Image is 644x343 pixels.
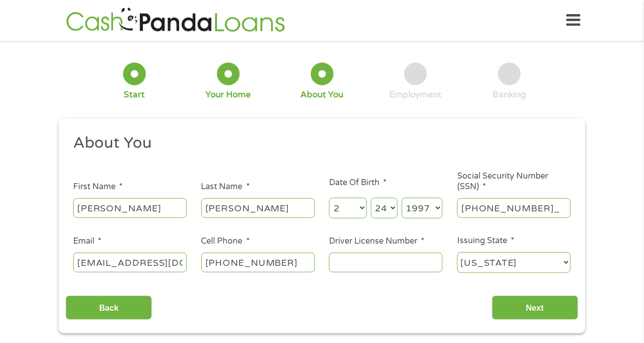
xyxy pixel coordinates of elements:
[457,236,514,246] label: Issuing State
[301,89,344,100] div: About You
[63,6,288,35] img: GetLoanNow Logo
[329,236,424,247] label: Driver License Number
[73,182,123,192] label: First Name
[73,133,564,153] h2: About You
[201,198,315,217] input: Smith
[73,198,187,217] input: John
[457,198,571,217] input: 078-05-1120
[390,89,442,100] div: Employment
[457,171,571,192] label: Social Security Number (SSN)
[492,296,578,320] input: Next
[73,236,101,247] label: Email
[73,253,187,272] input: john@gmail.com
[201,182,250,192] label: Last Name
[201,253,315,272] input: (541) 754-3010
[124,89,145,100] div: Start
[66,296,152,320] input: Back
[201,236,250,247] label: Cell Phone
[205,89,251,100] div: Your Home
[329,178,387,188] label: Date Of Birth
[493,89,526,100] div: Banking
